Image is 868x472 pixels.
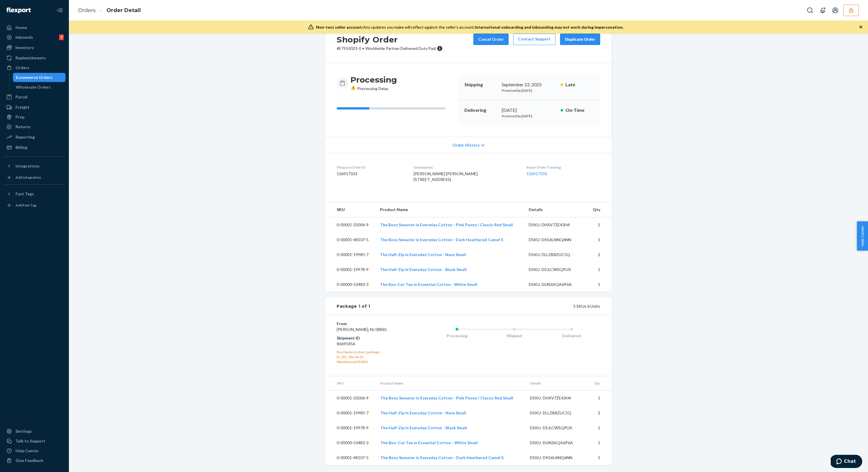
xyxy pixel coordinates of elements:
button: Open account menu [830,5,841,16]
div: Delivered [543,333,600,339]
th: SKU [325,202,375,217]
dt: Destination [414,165,517,170]
a: Freight [3,103,65,112]
h3: Processing [350,75,397,85]
dt: Shipment ID [337,335,405,341]
a: The Half-Zip in Everyday Cotton - Navy Small [380,410,466,415]
div: Integrations [15,163,40,169]
span: Processing Delay [350,86,388,91]
td: 1 [587,232,612,247]
td: 1 [588,435,612,450]
td: 0-00000-53483-3 [325,277,375,292]
div: Processing [428,333,486,339]
p: # E7950023-0 [337,46,443,51]
td: 2 [588,405,612,420]
p: Shipping [464,81,497,88]
p: Promised by [DATE] [502,88,556,93]
div: Home [15,25,27,30]
h2: Shopify Order [337,34,443,46]
dt: Flexport Order ID [337,165,404,170]
p: On-Time [565,107,593,114]
div: DSKU: DUN3AQA6P6A [530,440,584,446]
td: 1 [588,420,612,435]
iframe: Opens a widget where you can chat to one of our agents [831,455,862,469]
span: International onboarding and inbounding may not work during impersonation. [475,25,623,30]
a: Orders [78,7,96,13]
button: Help Center [857,221,868,251]
th: Details [524,202,587,217]
div: Settings [15,428,32,434]
th: SKU [325,376,376,391]
td: 0-00001-48107-5 [325,232,375,247]
a: Returns [3,122,65,131]
a: The Half-Zip in Everyday Cotton - Black Small [380,267,467,272]
div: Reporting [15,134,35,140]
span: [PERSON_NAME], NJ 08865 [337,327,387,332]
td: 0-00001-33006-9 [325,217,375,233]
a: Order Detail [106,7,141,13]
a: Reporting [3,132,65,142]
button: Give Feedback [3,456,65,465]
div: Wholesale Orders [16,84,51,90]
a: Replenishments [3,53,65,63]
a: Help Center [3,446,65,455]
th: Details [525,376,588,391]
p: Late [565,81,593,88]
div: Fast Tags [15,191,34,197]
a: The Boxy Sweater in Everyday Cotton - Pink Peony / Classic Red Small [380,222,513,227]
td: 1 [588,450,612,465]
a: Ecommerce Orders [13,73,66,82]
td: 0-00001-19985-7 [325,405,376,420]
a: The Boxy Sweater in Everyday Cotton - Dark Heathered Camel S [380,455,503,460]
span: • [362,46,364,51]
div: [DATE] [502,107,556,114]
a: Contact Support [513,34,555,45]
p: Promised by [DATE] [502,114,556,118]
div: WarehouseId: EWR1 [337,359,405,364]
img: Flexport logo [6,7,31,13]
div: Duplicate Order [565,36,595,42]
div: Any updates you make will reflect against the seller's account. [316,24,623,30]
div: DSKU: DUN3AQA6P6A [529,282,583,287]
td: 0-00001-33006-9 [325,390,376,405]
th: Product Name [375,202,524,217]
div: Shipped [486,333,543,339]
div: Replenishments [15,55,46,61]
div: Parcel [15,94,28,100]
div: Add Integration [15,175,41,180]
a: The Half-Zip in Everyday Cotton - Navy Small [380,252,466,257]
td: 0-00000-53483-3 [325,435,376,450]
div: Billing [15,145,27,150]
p: Delivering [464,107,497,114]
td: 0-00001-48107-5 [325,450,376,465]
div: DSKU: DSJLCWSQPUX [530,425,584,431]
div: Talk to Support [15,438,45,444]
div: Inbounds [15,34,33,40]
div: DSKU: DHXV7ZE43H4 [530,395,584,401]
th: Qty [587,202,612,217]
a: The Boxy Sweater in Everyday Cotton - Pink Peony / Classic Red Small [380,395,513,400]
a: The Box-Cut Tee in Essential Cotton - White Small [380,282,477,287]
button: Cancel Order [473,34,509,45]
dt: Buyer Order Tracking [526,165,600,170]
div: Help Center [15,448,39,454]
button: Open notifications [817,5,828,16]
a: The Box-Cut Tee in Essential Cotton - White Small [380,440,478,445]
div: DSKU: DLLZB8ZUC5Q [530,410,584,416]
td: 0-00001-19978-9 [325,420,376,435]
button: Close Navigation [54,5,65,16]
a: Add Fast Tag [3,201,65,210]
td: 1 [587,277,612,292]
span: Worldwide Partner Delivered Duty Paid [365,46,436,51]
div: Ecommerce Orders [16,75,53,80]
a: Inbounds7 [3,33,65,42]
td: 0-00001-19978-9 [325,262,375,277]
button: Talk to Support [3,436,65,446]
div: Returns [15,124,31,130]
a: Prep [3,112,65,122]
a: Wholesale Orders [13,83,66,92]
a: Inventory [3,43,65,52]
div: September 22, 2025 [502,81,556,88]
dt: From [337,321,405,327]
